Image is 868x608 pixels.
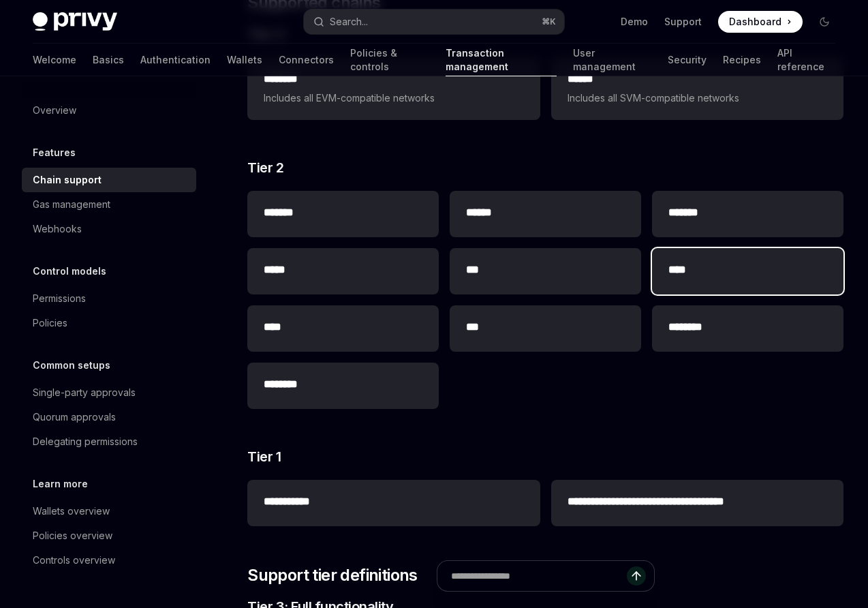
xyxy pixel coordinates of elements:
[729,15,781,29] span: Dashboard
[279,44,334,76] a: Connectors
[304,10,564,34] button: Search...⌘K
[33,384,136,401] div: Single-party approvals
[33,221,82,237] div: Webhooks
[33,315,67,331] div: Policies
[22,286,196,311] a: Permissions
[33,476,88,492] h5: Learn more
[22,405,196,429] a: Quorum approvals
[718,11,803,33] a: Dashboard
[33,263,106,279] h5: Control models
[93,44,124,76] a: Basics
[551,57,843,120] a: **** *Includes all SVM-compatible networks
[446,44,557,76] a: Transaction management
[33,196,110,213] div: Gas management
[33,145,76,161] h5: Features
[227,44,262,76] a: Wallets
[22,98,196,123] a: Overview
[22,168,196,192] a: Chain support
[22,311,196,335] a: Policies
[664,15,702,29] a: Support
[627,566,646,586] button: Send message
[264,90,523,106] span: Includes all EVM-compatible networks
[542,16,556,27] span: ⌘ K
[33,528,112,544] div: Policies overview
[573,44,651,76] a: User management
[33,290,86,307] div: Permissions
[568,90,827,106] span: Includes all SVM-compatible networks
[247,447,281,466] span: Tier 1
[22,192,196,217] a: Gas management
[140,44,211,76] a: Authentication
[777,44,835,76] a: API reference
[330,14,368,30] div: Search...
[33,434,138,450] div: Delegating permissions
[33,12,117,31] img: dark logo
[350,44,429,76] a: Policies & controls
[247,57,540,120] a: **** ***Includes all EVM-compatible networks
[33,102,76,119] div: Overview
[33,409,116,425] div: Quorum approvals
[33,172,102,188] div: Chain support
[22,429,196,454] a: Delegating permissions
[33,357,110,374] h5: Common setups
[723,44,761,76] a: Recipes
[621,15,648,29] a: Demo
[22,499,196,523] a: Wallets overview
[22,217,196,241] a: Webhooks
[668,44,707,76] a: Security
[22,380,196,405] a: Single-party approvals
[33,552,115,568] div: Controls overview
[33,503,110,519] div: Wallets overview
[247,158,283,177] span: Tier 2
[33,44,76,76] a: Welcome
[813,11,835,33] button: Toggle dark mode
[22,548,196,573] a: Controls overview
[22,523,196,548] a: Policies overview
